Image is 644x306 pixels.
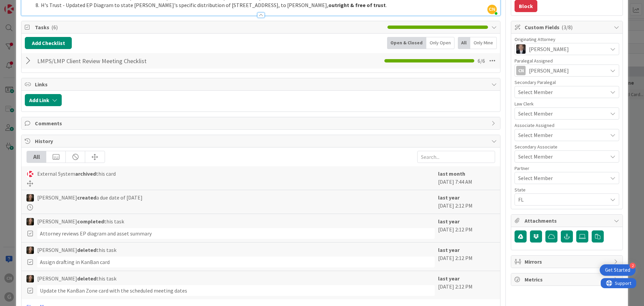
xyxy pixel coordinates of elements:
[470,37,497,49] div: Only Mine
[37,246,116,254] span: [PERSON_NAME] this task
[438,193,495,210] div: [DATE] 2:12 PM
[77,218,104,225] b: completed
[417,151,495,163] input: Search...
[37,170,116,178] span: External System this card
[525,275,610,283] span: Metrics
[438,194,460,201] b: last year
[75,170,96,177] b: archived
[77,247,96,253] b: deleted
[387,37,426,49] div: Open & Closed
[77,194,96,201] b: created
[515,101,619,106] div: Law Clerk
[26,247,34,254] img: SB
[515,80,619,85] div: Secondary Paralegal
[438,217,495,239] div: [DATE] 2:12 PM
[35,119,488,127] span: Comments
[516,44,526,54] img: BG
[14,1,31,9] span: Support
[37,285,435,296] div: Update the KanBan Zone card with the scheduled meeting dates
[37,217,124,225] span: [PERSON_NAME] this task
[518,174,553,182] span: Select Member
[478,57,485,65] span: 6 / 6
[438,274,495,296] div: [DATE] 2:12 PM
[27,151,46,163] div: All
[37,257,435,267] div: Assign drafting in KanBan card
[26,170,34,178] img: ES
[518,131,553,139] span: Select Member
[438,218,460,225] b: last year
[35,23,384,31] span: Tasks
[438,247,460,253] b: last year
[35,55,186,67] input: Add Checklist...
[26,194,34,202] img: SB
[438,170,495,186] div: [DATE] 7:44 AM
[426,37,454,49] div: Only Open
[515,144,619,149] div: Secondary Associate
[525,217,610,225] span: Attachments
[630,263,636,269] div: 2
[438,170,465,177] b: last month
[35,137,488,145] span: History
[515,187,619,192] div: State
[25,94,62,106] button: Add Link
[51,24,58,31] span: ( 6 )
[25,37,72,49] button: Add Checklist
[77,275,96,282] b: deleted
[487,5,497,14] span: CN
[525,258,610,266] span: Mirrors
[515,123,619,128] div: Associate Assigned
[37,193,143,202] span: [PERSON_NAME] a due date of [DATE]
[37,228,435,239] div: Attorney reviews EP diagram and asset summary
[26,275,34,282] img: SB
[37,274,116,282] span: [PERSON_NAME] this task
[605,267,630,273] div: Get Started
[525,23,610,31] span: Custom Fields
[516,66,526,75] div: CN
[518,110,553,118] span: Select Member
[515,37,619,42] div: Originating Attorney
[518,152,553,161] span: Select Member
[518,195,607,204] span: FL
[561,24,573,31] span: ( 3/8 )
[515,166,619,171] div: Partner
[438,246,495,267] div: [DATE] 2:12 PM
[35,80,488,88] span: Links
[33,1,497,9] li: H's Trust - Updated EP Diagram to state [PERSON_NAME]'s specific distribution of [STREET_ADDRESS]...
[529,45,569,53] span: [PERSON_NAME]
[518,88,553,96] span: Select Member
[600,264,636,276] div: Open Get Started checklist, remaining modules: 2
[458,37,470,49] div: All
[328,2,386,8] strong: outright & free of trust
[515,58,619,63] div: Paralegal Assigned
[529,67,569,75] span: [PERSON_NAME]
[438,275,460,282] b: last year
[26,218,34,225] img: SB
